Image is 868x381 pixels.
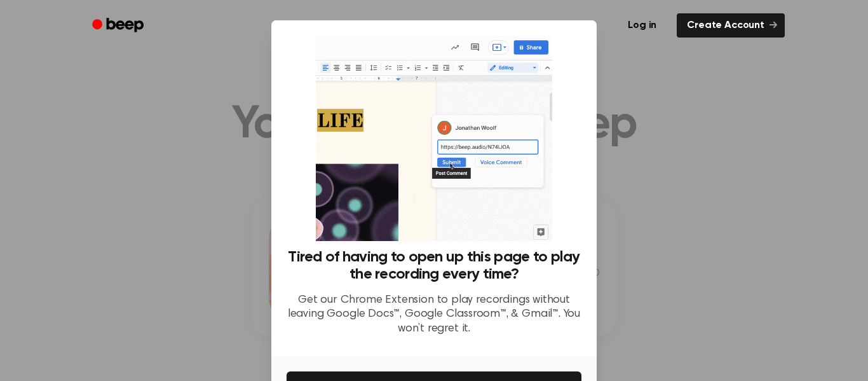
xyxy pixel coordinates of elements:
p: Get our Chrome Extension to play recordings without leaving Google Docs™, Google Classroom™, & Gm... [287,293,581,336]
a: Beep [83,13,155,38]
h3: Tired of having to open up this page to play the recording every time? [287,249,581,283]
a: Log in [615,11,669,40]
img: Beep extension in action [316,36,552,241]
a: Create Account [677,13,785,38]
